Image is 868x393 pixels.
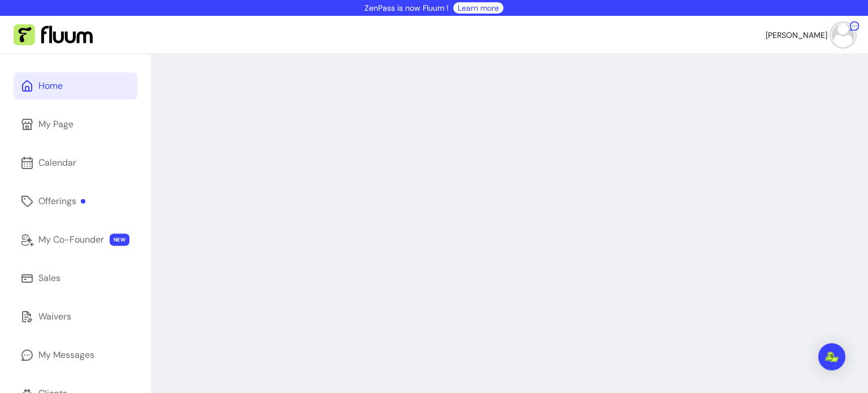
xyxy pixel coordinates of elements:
[364,2,449,14] p: ZenPass is now Fluum !
[14,265,137,292] a: Sales
[38,233,104,247] div: My Co-Founder
[818,343,845,370] div: Open Intercom Messenger
[38,348,94,362] div: My Messages
[14,226,137,253] a: My Co-Founder NEW
[14,303,137,330] a: Waivers
[832,24,854,46] img: avatar
[14,342,137,369] a: My Messages
[38,79,63,93] div: Home
[14,72,137,100] a: Home
[14,111,137,138] a: My Page
[38,195,85,208] div: Offerings
[14,188,137,215] a: Offerings
[38,271,60,285] div: Sales
[110,234,129,246] span: NEW
[766,24,854,46] button: avatar[PERSON_NAME]
[766,29,827,41] span: [PERSON_NAME]
[458,2,499,14] a: Learn more
[38,310,71,323] div: Waivers
[38,156,76,170] div: Calendar
[38,118,73,131] div: My Page
[14,24,93,46] img: Fluum Logo
[14,149,137,176] a: Calendar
